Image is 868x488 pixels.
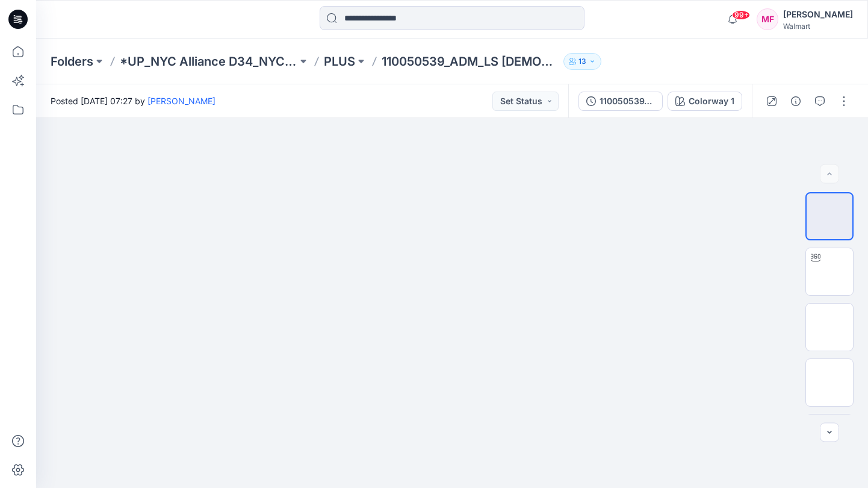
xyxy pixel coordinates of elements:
[120,53,297,70] a: *UP_NYC Alliance D34_NYC IN*
[578,92,663,111] button: 110050539_ADM_LS [DEMOGRAPHIC_DATA] CARDI
[689,95,734,108] div: Colorway 1
[757,8,778,30] div: MF
[668,92,742,111] button: Colorway 1
[600,95,655,108] div: 110050539_ADM_LS [DEMOGRAPHIC_DATA] CARDI
[786,92,805,111] button: Details
[732,10,750,20] span: 99+
[563,53,601,70] button: 13
[578,55,586,68] p: 13
[51,53,93,70] a: Folders
[783,22,853,31] div: Walmart
[51,95,215,107] span: Posted [DATE] 07:27 by
[324,53,355,70] a: PLUS
[783,7,853,22] div: [PERSON_NAME]
[147,96,215,106] a: [PERSON_NAME]
[382,53,559,70] p: 110050539_ADM_LS [DEMOGRAPHIC_DATA] CARDI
